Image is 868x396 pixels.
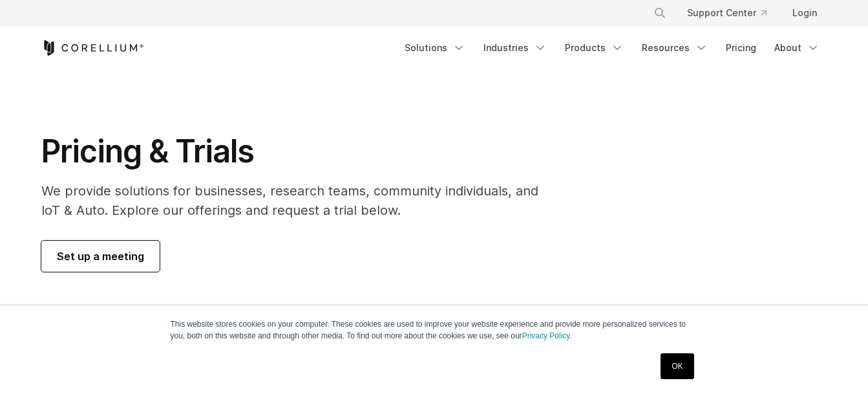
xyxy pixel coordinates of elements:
a: Corellium Home [41,40,144,56]
a: Industries [476,36,555,60]
span: Set up a meeting [57,248,144,264]
a: Set up a meeting [41,241,160,272]
a: Support Center [677,1,777,25]
a: Products [557,36,631,60]
a: Login [782,1,827,25]
a: Pricing [718,36,764,60]
div: Navigation Menu [638,1,827,25]
a: OK [661,353,693,379]
h1: Pricing & Trials [41,132,556,171]
a: Resources [634,36,715,60]
p: We provide solutions for businesses, research teams, community individuals, and IoT & Auto. Explo... [41,181,556,220]
a: Solutions [397,36,473,60]
a: Privacy Policy. [522,331,572,340]
button: Search [648,1,672,25]
div: Navigation Menu [397,36,827,60]
a: About [767,36,827,60]
p: This website stores cookies on your computer. These cookies are used to improve your website expe... [171,318,698,342]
